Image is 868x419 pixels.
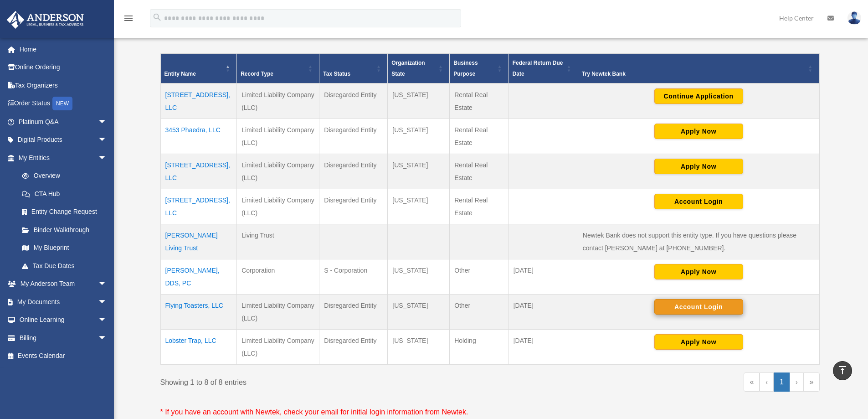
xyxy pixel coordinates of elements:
img: User Pic [847,11,861,25]
a: First [744,372,760,392]
div: NEW [52,97,72,110]
td: Limited Liability Company (LLC) [237,119,319,154]
td: Limited Liability Company (LLC) [237,83,319,119]
button: Account Login [654,299,743,315]
td: Disregarded Entity [319,330,388,365]
span: arrow_drop_down [98,149,116,167]
a: Billingarrow_drop_down [6,329,121,347]
span: Federal Return Due Date [513,60,563,77]
i: vertical_align_top [837,365,848,376]
a: Tax Organizers [6,76,121,94]
div: Showing 1 to 8 of 8 entries [160,372,483,389]
td: Rental Real Estate [450,154,508,189]
td: [US_STATE] [388,259,450,295]
button: Apply Now [654,334,743,350]
span: arrow_drop_down [98,293,116,311]
button: Apply Now [654,159,743,174]
td: [DATE] [508,330,578,365]
td: Disregarded Entity [319,154,388,189]
td: [STREET_ADDRESS], LLC [160,83,237,119]
td: Disregarded Entity [319,83,388,119]
a: Account Login [654,197,743,205]
span: arrow_drop_down [98,311,116,330]
td: [DATE] [508,295,578,330]
td: [STREET_ADDRESS], LLC [160,154,237,189]
th: Business Purpose: Activate to sort [450,54,508,84]
td: Corporation [237,259,319,295]
td: Disregarded Entity [319,189,388,224]
td: Disregarded Entity [319,295,388,330]
span: Business Purpose [453,60,478,77]
a: My Blueprint [13,239,116,257]
td: [PERSON_NAME], DDS, PC [160,259,237,295]
p: * If you have an account with Newtek, check your email for initial login information from Newtek. [160,406,820,419]
td: Flying Toasters, LLC [160,295,237,330]
div: Try Newtek Bank [582,68,806,79]
a: My Entitiesarrow_drop_down [6,149,116,167]
td: Limited Liability Company (LLC) [237,295,319,330]
th: Entity Name: Activate to invert sorting [160,54,237,84]
a: Binder Walkthrough [13,221,116,239]
a: My Anderson Teamarrow_drop_down [6,275,121,293]
a: Home [6,40,121,58]
button: Continue Application [654,88,743,104]
span: arrow_drop_down [98,329,116,347]
td: 3453 Phaedra, LLC [160,119,237,154]
th: Tax Status: Activate to sort [319,54,388,84]
td: Rental Real Estate [450,83,508,119]
td: [PERSON_NAME] Living Trust [160,224,237,259]
a: Platinum Q&Aarrow_drop_down [6,113,121,131]
th: Record Type: Activate to sort [237,54,319,84]
td: Disregarded Entity [319,119,388,154]
td: [DATE] [508,259,578,295]
td: [US_STATE] [388,119,450,154]
td: Limited Liability Company (LLC) [237,154,319,189]
th: Try Newtek Bank : Activate to sort [578,54,819,84]
th: Federal Return Due Date: Activate to sort [508,54,578,84]
a: 1 [774,372,790,392]
button: Account Login [654,194,743,209]
a: My Documentsarrow_drop_down [6,293,121,311]
i: menu [123,13,134,24]
span: arrow_drop_down [98,113,116,131]
button: Apply Now [654,264,743,279]
button: Apply Now [654,124,743,139]
a: Tax Due Dates [13,257,116,275]
span: Entity Name [164,71,196,77]
span: arrow_drop_down [98,131,116,150]
a: Entity Change Request [13,203,116,221]
a: Online Ordering [6,58,121,77]
td: [US_STATE] [388,189,450,224]
a: Account Login [654,303,743,310]
a: vertical_align_top [833,361,852,380]
td: Holding [450,330,508,365]
td: Rental Real Estate [450,119,508,154]
a: CTA Hub [13,185,116,203]
td: Other [450,259,508,295]
span: Record Type [241,71,273,77]
td: Rental Real Estate [450,189,508,224]
span: arrow_drop_down [98,275,116,294]
i: search [152,12,162,22]
a: Overview [13,167,112,185]
td: Limited Liability Company (LLC) [237,189,319,224]
th: Organization State: Activate to sort [388,54,450,84]
a: Events Calendar [6,347,121,365]
td: [US_STATE] [388,154,450,189]
td: Lobster Trap, LLC [160,330,237,365]
span: Organization State [391,60,425,77]
a: Order StatusNEW [6,94,121,113]
td: S - Corporation [319,259,388,295]
a: Previous [760,372,774,392]
td: Other [450,295,508,330]
img: Anderson Advisors Platinum Portal [4,11,87,29]
td: [US_STATE] [388,330,450,365]
td: [STREET_ADDRESS], LLC [160,189,237,224]
td: [US_STATE] [388,295,450,330]
a: Digital Productsarrow_drop_down [6,131,121,149]
td: Newtek Bank does not support this entity type. If you have questions please contact [PERSON_NAME]... [578,224,819,259]
a: Online Learningarrow_drop_down [6,311,121,329]
a: menu [123,16,134,24]
td: Living Trust [237,224,319,259]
